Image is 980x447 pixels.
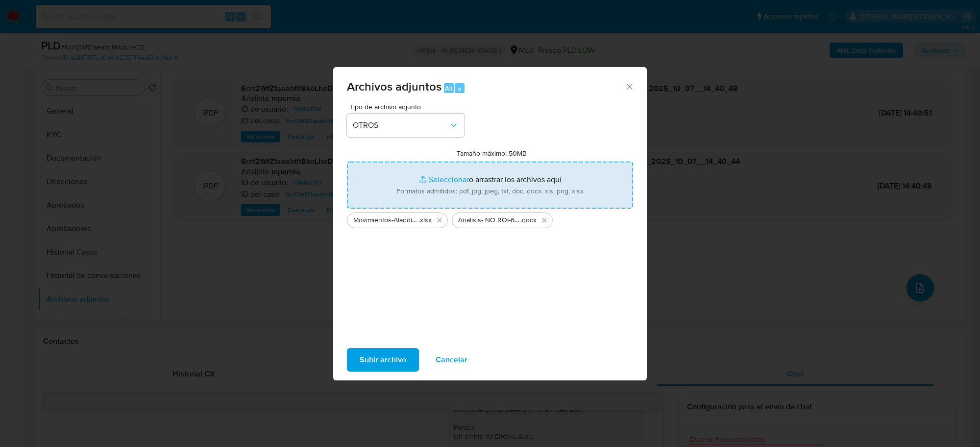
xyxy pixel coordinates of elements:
span: .docx [520,215,537,225]
span: Analisis- NO ROI-6crf2WfZ1aeabtlt8koLheDZ_2025_09_17_14_34_07 [458,215,520,225]
button: OTROS [347,114,465,137]
button: Cancelar [423,348,480,372]
span: Tipo de archivo adjunto [349,103,467,110]
button: Subir archivo [347,348,419,372]
span: Alt [445,84,453,93]
button: Eliminar Analisis- NO ROI-6crf2WfZ1aeabtlt8koLheDZ_2025_09_17_14_34_07.docx [539,214,550,226]
span: Movimientos-Aladdin-134467710 [353,215,418,225]
span: Archivos adjuntos [347,78,441,95]
span: Subir archivo [360,349,406,371]
label: Tamaño máximo: 50MB [457,149,527,158]
span: .xlsx [418,215,432,225]
button: Cerrar [625,82,634,91]
ul: Archivos seleccionados [347,209,633,228]
span: Cancelar [436,349,467,371]
button: Eliminar Movimientos-Aladdin-134467710.xlsx [434,214,445,226]
span: a [458,84,461,93]
span: OTROS [353,120,449,130]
